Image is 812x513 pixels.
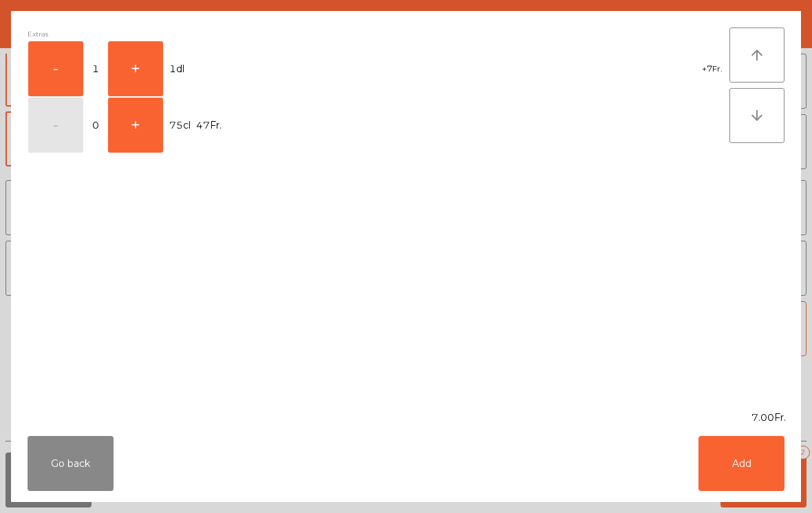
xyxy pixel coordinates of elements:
button: - [28,41,83,96]
div: 7.00Fr. [11,411,801,425]
span: 1 [85,60,107,78]
button: arrow_downward [729,88,784,143]
button: Add [698,436,784,491]
button: Go back [28,436,114,491]
button: + [108,98,163,153]
span: 75cl [169,116,191,135]
i: arrow_upward [749,47,765,63]
div: Extras [28,28,729,41]
span: 1dl [169,60,184,78]
span: 47Fr. [196,116,222,135]
span: 0 [85,116,107,135]
button: + [108,41,163,96]
i: arrow_downward [749,107,765,124]
button: arrow_upward [729,28,784,83]
span: +7Fr. [702,61,723,77]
